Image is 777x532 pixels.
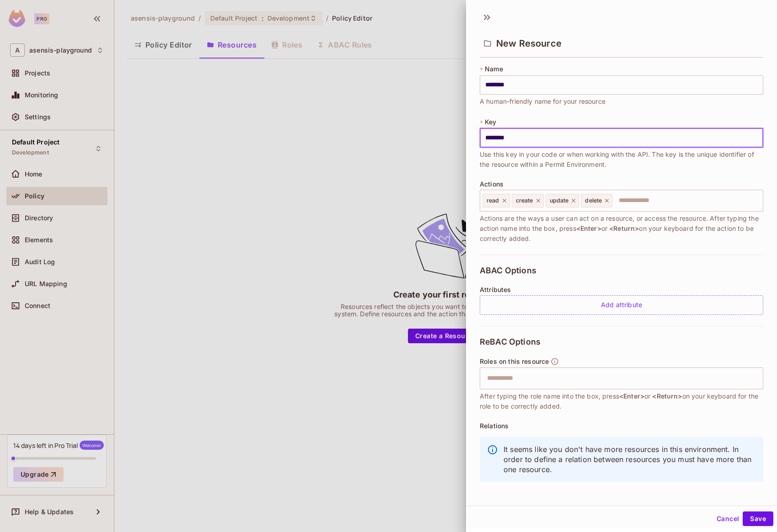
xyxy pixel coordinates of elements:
[480,337,541,346] span: ReBAC Options
[480,422,509,430] span: Relations
[619,392,644,400] span: <Enter>
[480,358,549,365] span: Roles on this resource
[480,266,536,275] span: ABAC Options
[480,286,511,293] span: Attributes
[576,224,601,232] span: <Enter>
[480,181,504,188] span: Actions
[743,511,773,526] button: Save
[482,194,510,207] div: read
[480,149,763,170] span: Use this key in your code or when working with the API. The key is the unique identifier of the r...
[585,197,602,204] span: delete
[516,197,533,204] span: create
[485,118,496,126] span: Key
[546,194,579,207] div: update
[485,65,503,73] span: Name
[480,96,606,106] span: A human-friendly name for your resource
[487,197,499,204] span: read
[581,194,612,207] div: delete
[713,511,743,526] button: Cancel
[480,213,763,244] span: Actions are the ways a user can act on a resource, or access the resource. After typing the actio...
[504,444,756,474] p: It seems like you don't have more resources in this environment. In order to define a relation be...
[480,295,763,315] div: Add attribute
[496,38,562,49] span: New Resource
[512,194,544,207] div: create
[609,224,639,232] span: <Return>
[550,197,569,204] span: update
[652,392,682,400] span: <Return>
[480,391,763,411] span: After typing the role name into the box, press or on your keyboard for the role to be correctly a...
